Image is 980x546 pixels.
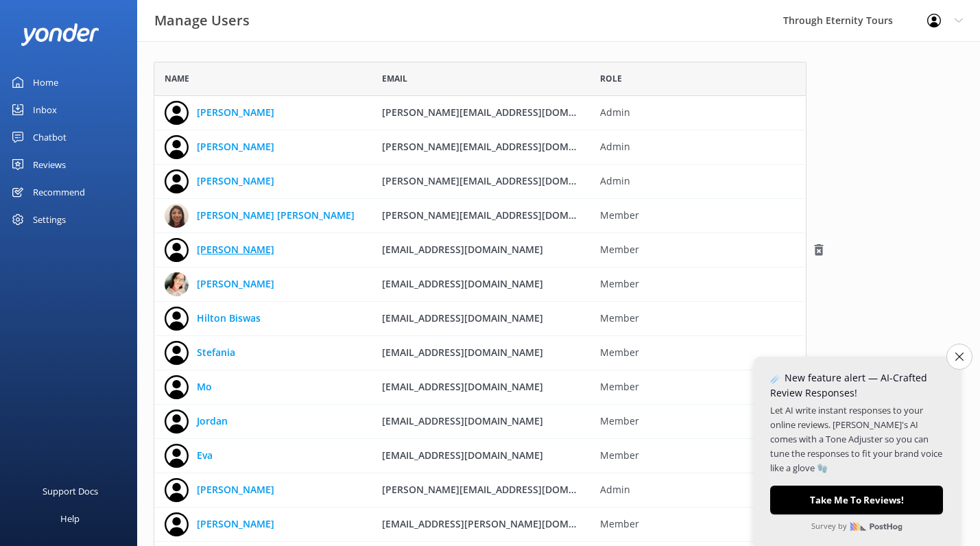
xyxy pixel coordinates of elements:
[382,449,543,462] span: [EMAIL_ADDRESS][DOMAIN_NAME]
[197,311,261,326] a: Hilton Biswas
[197,276,274,292] a: [PERSON_NAME]
[600,105,797,120] span: Admin
[382,106,621,119] span: [PERSON_NAME][EMAIL_ADDRESS][DOMAIN_NAME]
[33,178,85,206] div: Recommend
[21,23,99,46] img: yonder-white-logo.png
[197,174,274,189] a: [PERSON_NAME]
[600,414,797,429] span: Member
[165,272,189,296] img: 725-1750973867.jpg
[197,414,228,429] a: Jordan
[600,139,797,154] span: Admin
[600,311,797,326] span: Member
[382,140,621,153] span: [PERSON_NAME][EMAIL_ADDRESS][DOMAIN_NAME]
[600,242,797,257] span: Member
[382,174,621,187] span: [PERSON_NAME][EMAIL_ADDRESS][DOMAIN_NAME]
[197,448,213,463] a: Eva
[600,174,797,189] span: Admin
[382,277,543,290] span: [EMAIL_ADDRESS][DOMAIN_NAME]
[33,206,66,233] div: Settings
[197,482,274,497] a: [PERSON_NAME]
[600,482,797,497] span: Admin
[382,72,407,85] span: Email
[33,69,58,96] div: Home
[43,477,98,505] div: Support Docs
[600,517,797,532] span: Member
[197,379,212,394] a: Mo
[60,505,80,532] div: Help
[154,10,250,32] h3: Manage Users
[33,151,66,178] div: Reviews
[197,517,274,532] a: [PERSON_NAME]
[600,72,622,85] span: Role
[600,208,797,223] span: Member
[382,380,543,393] span: [EMAIL_ADDRESS][DOMAIN_NAME]
[197,139,274,154] a: [PERSON_NAME]
[382,517,621,530] span: [EMAIL_ADDRESS][PERSON_NAME][DOMAIN_NAME]
[197,242,274,257] a: [PERSON_NAME]
[382,346,543,359] span: [EMAIL_ADDRESS][DOMAIN_NAME]
[165,72,189,85] span: Name
[165,204,189,228] img: 725-1755267273.png
[382,243,543,256] span: [EMAIL_ADDRESS][DOMAIN_NAME]
[197,208,355,223] a: [PERSON_NAME] [PERSON_NAME]
[600,276,797,292] span: Member
[600,345,797,360] span: Member
[382,414,543,427] span: [EMAIL_ADDRESS][DOMAIN_NAME]
[33,123,67,151] div: Chatbot
[600,379,797,394] span: Member
[33,96,57,123] div: Inbox
[197,105,274,120] a: [PERSON_NAME]
[197,345,235,360] a: Stefania
[600,448,797,463] span: Member
[382,311,543,324] span: [EMAIL_ADDRESS][DOMAIN_NAME]
[382,209,621,222] span: [PERSON_NAME][EMAIL_ADDRESS][DOMAIN_NAME]
[382,483,621,496] span: [PERSON_NAME][EMAIL_ADDRESS][DOMAIN_NAME]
